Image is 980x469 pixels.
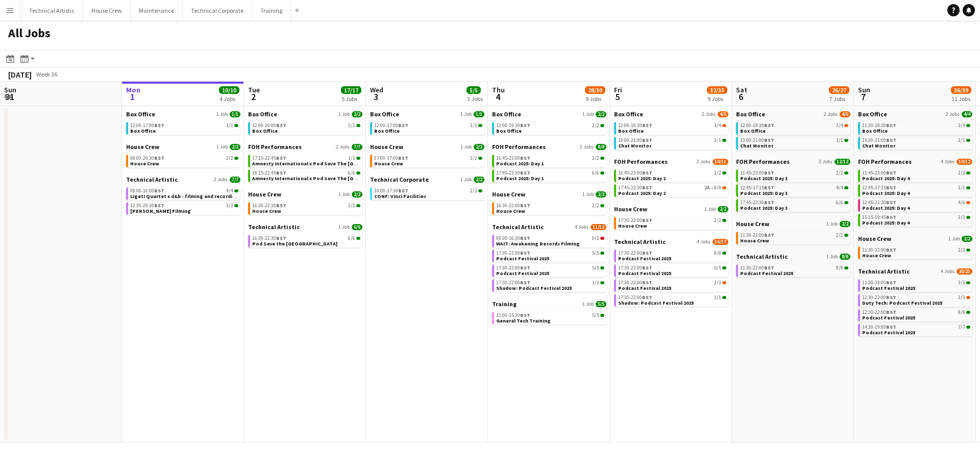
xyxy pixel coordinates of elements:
[248,143,362,151] a: FOH Performances2 Jobs7/7
[460,177,472,183] span: 1 Job
[252,122,360,134] a: 12:00-20:00BST2/2Box Office
[740,123,774,128] span: 12:00-19:30
[862,219,910,226] span: Podcast 2025: Day 4
[348,123,355,128] span: 2/2
[836,123,843,128] span: 3/4
[276,169,286,176] span: BST
[252,236,286,241] span: 16:30-22:30
[248,190,362,223] div: House Crew1 Job2/216:30-22:30BST2/2House Crew
[840,111,850,117] span: 4/5
[764,184,774,191] span: BST
[862,142,895,149] span: Chat Monitor
[131,1,183,20] button: Maintenance
[697,239,710,245] span: 4 Jobs
[862,214,970,226] a: 15:15-19:45BST3/3Podcast 2025: Day 4
[370,110,484,118] a: Box Office1 Job1/1
[618,142,651,149] span: Chat Monitor
[352,144,362,150] span: 7/7
[740,122,848,134] a: 12:00-19:30BST3/4Box Office
[248,110,277,118] span: Box Office
[858,158,972,165] a: FOH Performances4 Jobs10/12
[958,185,965,190] span: 1/1
[226,203,233,208] span: 3/3
[836,170,843,176] span: 2/2
[642,137,652,143] span: BST
[226,156,233,161] span: 2/2
[957,159,972,165] span: 10/12
[958,138,965,143] span: 1/1
[580,144,594,150] span: 2 Jobs
[836,185,843,190] span: 4/4
[642,217,652,224] span: BST
[252,169,360,181] a: 18:15-22:45BST6/6Amnesty International x Pod Save The [GEOGRAPHIC_DATA]
[126,176,240,217] div: Technical Artistic2 Jobs7/708:00-16:00BST4/4Ligeti Quartet x d&b - filming and recording12:30-20:...
[618,185,652,190] span: 17:45-22:30
[740,190,788,196] span: Podcast 2025: Day 3
[183,1,252,20] button: Technical Corporate
[276,235,286,241] span: BST
[736,220,850,253] div: House Crew1 Job2/211:30-22:00BST2/2House Crew
[352,224,362,230] span: 6/6
[886,184,896,191] span: BST
[592,156,599,161] span: 2/2
[592,236,599,241] span: 0/2
[575,224,589,230] span: 4 Jobs
[252,175,399,182] span: Amnesty International x Pod Save The UK
[862,137,970,149] a: 15:30-21:00BST1/1Chat Monitor
[592,123,599,128] span: 2/2
[496,122,604,134] a: 12:00-19:30BST2/2Box Office
[836,233,843,238] span: 2/2
[496,235,604,246] a: 09:30-16:30BST0/2WAIT: Awakening Records Filming
[858,235,891,242] span: House Crew
[470,123,477,128] span: 1/1
[374,123,408,128] span: 12:00-17:00
[958,200,965,205] span: 4/6
[216,144,228,150] span: 1 Job
[958,170,965,176] span: 2/2
[496,236,530,241] span: 09:30-16:30
[862,199,970,211] a: 12:45-21:30BST4/6Podcast 2025: Day 4
[614,238,666,245] span: Technical Artistic
[740,233,774,238] span: 11:30-22:00
[614,110,728,118] a: Box Office2 Jobs4/5
[252,1,291,20] button: Training
[252,208,281,214] span: House Crew
[252,160,399,167] span: Amnesty International x Pod Save The UK
[948,236,960,242] span: 1 Job
[702,111,716,117] span: 2 Jobs
[248,190,362,198] a: House Crew1 Job2/2
[470,188,477,193] span: 2/2
[614,110,728,158] div: Box Office2 Jobs4/512:00-19:30BST3/4Box Office18:00-21:00BST1/1Chat Monitor
[614,205,647,213] span: House Crew
[740,170,774,176] span: 11:45-23:00
[130,203,164,208] span: 12:30-20:30
[614,110,643,118] span: Box Office
[374,122,482,134] a: 12:00-17:00BST1/1Box Office
[836,138,843,143] span: 1/1
[740,137,848,149] a: 13:00-21:00BST1/1Chat Monitor
[614,238,728,309] div: Technical Artistic4 Jobs16/1717:30-22:00BST8/8Podcast Festival 202517:30-22:00BST5/5Podcast Festi...
[819,159,832,165] span: 3 Jobs
[492,190,525,198] span: House Crew
[862,248,896,253] span: 11:30-22:00
[248,110,362,118] a: Box Office1 Job2/2
[886,214,896,220] span: BST
[370,143,484,176] div: House Crew1 Job2/207:00-17:00BST2/2House Crew
[618,185,726,190] div: •
[338,111,350,117] span: 1 Job
[764,199,774,206] span: BST
[248,223,300,231] span: Technical Artistic
[520,202,530,209] span: BST
[370,176,429,183] span: Technical Corporate
[370,176,484,202] div: Technical Corporate1 Job2/210:00-17:30BST2/2CONF: Vinci Facilities
[858,158,972,235] div: FOH Performances4 Jobs10/1211:45-23:00BST2/2Podcast 2025: Day 412:45-17:15BST1/1Podcast 2025: Day...
[764,122,774,129] span: BST
[216,111,228,117] span: 1 Job
[764,232,774,238] span: BST
[582,111,594,117] span: 1 Job
[614,158,668,165] span: FOH Performances
[252,156,286,161] span: 17:15-22:45
[862,246,970,258] a: 11:30-22:00BST2/2House Crew
[374,193,426,200] span: CONF: Vinci Facilities
[862,175,910,182] span: Podcast 2025: Day 4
